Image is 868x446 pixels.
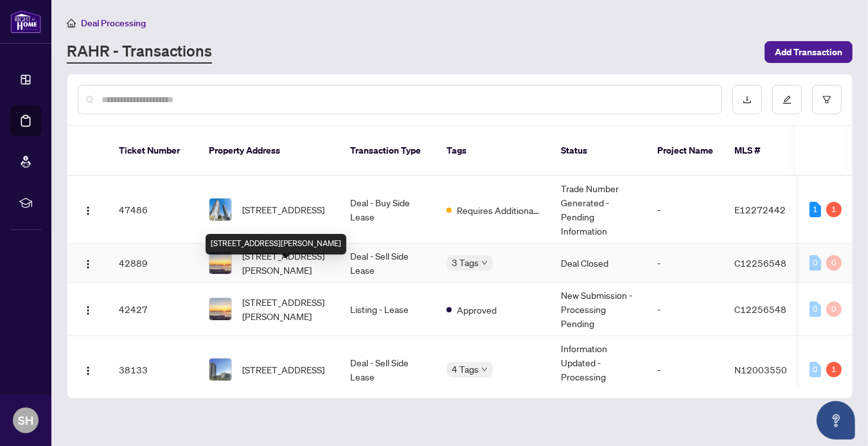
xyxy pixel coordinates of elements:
[734,204,786,215] span: E12272442
[206,234,346,254] div: [STREET_ADDRESS][PERSON_NAME]
[481,260,488,266] span: down
[743,95,752,104] span: download
[810,202,821,217] div: 1
[78,299,98,319] button: Logo
[109,283,199,336] td: 42427
[78,253,98,273] button: Logo
[18,411,33,429] span: SH
[647,126,724,176] th: Project Name
[817,401,855,440] button: Open asap
[810,255,821,271] div: 0
[83,366,93,376] img: Logo
[826,301,842,317] div: 0
[765,41,853,63] button: Add Transaction
[647,336,724,404] td: -
[340,336,436,404] td: Deal - Sell Side Lease
[551,283,647,336] td: New Submission - Processing Pending
[551,336,647,404] td: Information Updated - Processing Pending
[826,362,842,377] div: 1
[67,40,212,64] a: RAHR - Transactions
[452,255,479,270] span: 3 Tags
[810,362,821,377] div: 0
[340,126,436,176] th: Transaction Type
[734,364,787,375] span: N12003550
[78,199,98,220] button: Logo
[67,19,76,28] span: home
[647,176,724,244] td: -
[209,298,231,320] img: thumbnail-img
[209,252,231,274] img: thumbnail-img
[83,305,93,316] img: Logo
[199,126,340,176] th: Property Address
[772,85,802,114] button: edit
[826,202,842,217] div: 1
[551,126,647,176] th: Status
[242,295,330,323] span: [STREET_ADDRESS][PERSON_NAME]
[822,95,831,104] span: filter
[734,303,786,315] span: C12256548
[209,199,231,220] img: thumbnail-img
[551,176,647,244] td: Trade Number Generated - Pending Information
[783,95,792,104] span: edit
[724,126,802,176] th: MLS #
[812,85,842,114] button: filter
[10,10,41,33] img: logo
[83,259,93,269] img: Logo
[78,359,98,380] button: Logo
[551,244,647,283] td: Deal Closed
[242,249,330,277] span: [STREET_ADDRESS][PERSON_NAME]
[209,359,231,380] img: thumbnail-img
[647,244,724,283] td: -
[436,126,551,176] th: Tags
[732,85,762,114] button: download
[457,303,497,317] span: Approved
[109,244,199,283] td: 42889
[647,283,724,336] td: -
[340,283,436,336] td: Listing - Lease
[109,176,199,244] td: 47486
[242,362,324,377] span: [STREET_ADDRESS]
[340,244,436,283] td: Deal - Sell Side Lease
[242,202,324,217] span: [STREET_ADDRESS]
[810,301,821,317] div: 0
[452,362,479,377] span: 4 Tags
[481,366,488,373] span: down
[457,203,540,217] span: Requires Additional Docs
[83,206,93,216] img: Logo
[734,257,786,269] span: C12256548
[81,17,146,29] span: Deal Processing
[109,336,199,404] td: 38133
[109,126,199,176] th: Ticket Number
[340,176,436,244] td: Deal - Buy Side Lease
[826,255,842,271] div: 0
[775,42,842,62] span: Add Transaction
